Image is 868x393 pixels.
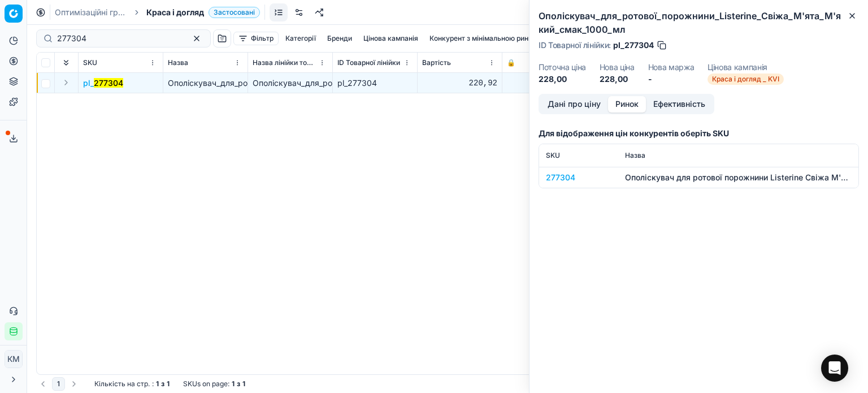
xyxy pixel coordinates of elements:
[648,63,695,71] dt: Нова маржа
[422,58,451,67] span: Вартість
[337,77,413,89] div: pl_277304
[5,350,23,368] button: КM
[59,76,73,89] button: Expand
[359,32,423,45] button: Цінова кампанія
[156,379,159,388] strong: 1
[36,377,50,391] button: Go to previous page
[281,32,320,45] button: Категорії
[146,7,204,18] span: Краса і догляд
[253,58,316,67] span: Назва лінійки товарів
[422,77,497,89] div: 220,92
[539,128,859,139] h3: Для відображення цін конкурентів оберіть SKU
[540,96,608,113] button: Дані про ціну
[539,9,859,36] h2: Ополіскувач_для_ротової_порожнини_Listerine_Свіжа_М'ята_М'який_смак_1000_мл
[646,96,713,113] button: Ефективність
[507,58,515,67] span: 🔒
[94,379,170,388] div: :
[55,7,260,18] nav: breadcrumb
[625,172,852,183] div: Ополіскувач для ротової порожнини Listerine Свіжа М'ята М'який смак 1000 мл
[613,40,654,51] span: pl_277304
[52,377,65,391] button: 1
[821,355,848,382] div: Open Intercom Messenger
[233,32,279,45] button: Фільтр
[253,77,328,89] div: Ополіскувач_для_ротової_порожнини_Listerine_Свіжа_М'ята_М'який_смак_1000_мл
[625,151,645,159] span: Назва
[146,7,260,18] span: Краса і доглядЗастосовані
[83,77,123,89] button: pl_277304
[608,96,646,113] button: Ринок
[168,78,488,88] span: Ополіскувач_для_ротової_порожнини_Listerine_Свіжа_М'ята_М'який_смак_1000_мл
[600,63,635,71] dt: Нова ціна
[161,379,164,388] strong: з
[546,151,560,159] span: SKU
[539,63,586,71] dt: Поточна ціна
[337,58,400,67] span: ID Товарної лінійки
[539,74,586,85] dd: 228,00
[36,377,81,391] nav: pagination
[83,58,97,67] span: SKU
[425,32,575,45] button: Конкурент з мінімальною ринковою ціною
[59,56,73,70] button: Expand all
[94,78,123,88] mark: 277304
[94,379,150,388] span: Кількість на стр.
[242,379,245,388] strong: 1
[648,74,695,85] dd: -
[167,379,170,388] strong: 1
[323,32,357,45] button: Бренди
[57,33,181,44] input: Пошук по SKU або назві
[67,377,81,391] button: Go to next page
[237,379,240,388] strong: з
[168,58,188,67] span: Назва
[546,172,611,183] div: 277304
[708,74,784,85] span: Краса і догляд _ KVI
[209,7,260,18] span: Застосовані
[5,351,22,368] span: КM
[83,77,123,89] span: pl_
[232,379,235,388] strong: 1
[600,74,635,85] dd: 228,00
[539,41,611,49] span: ID Товарної лінійки :
[55,7,127,18] a: Оптимізаційні групи
[708,63,784,71] dt: Цінова кампанія
[183,379,229,388] span: SKUs on page :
